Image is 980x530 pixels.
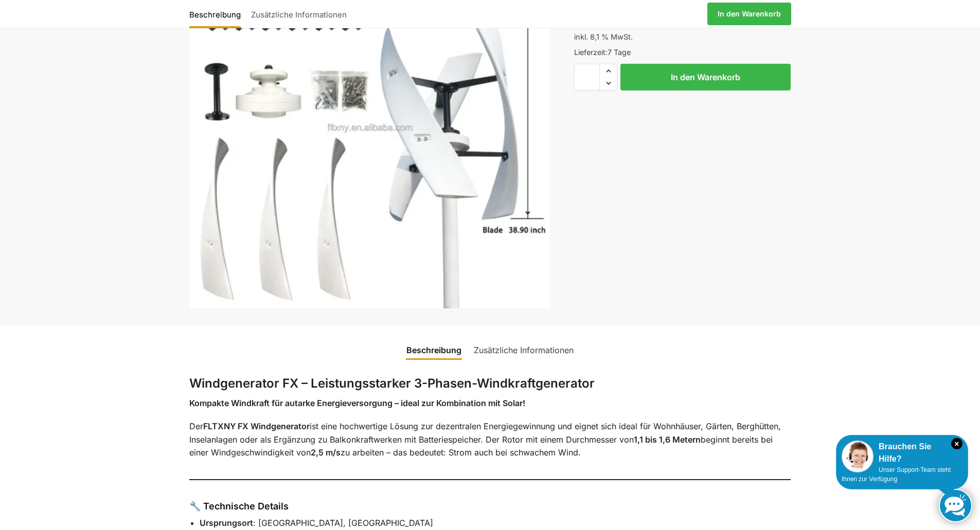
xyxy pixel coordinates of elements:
[311,447,341,458] strong: 2,5 m/s
[600,77,617,90] span: Reduce quantity
[246,2,352,26] a: Zusätzliche Informationen
[203,421,310,431] strong: FLTXNY FX Windgenerator
[574,48,631,57] span: Lieferzeit:
[608,48,631,57] span: 7 Tage
[634,434,701,445] strong: 1,1 bis 1,6 Metern
[189,375,791,393] h3: Windgenerator FX – Leistungsstarker 3-Phasen-Windkraftgenerator
[842,466,951,483] span: Unser Support-Team steht Ihnen zur Verfügung
[189,2,246,26] a: Beschreibung
[574,32,633,41] span: inkl. 8,1 % MwSt.
[842,441,874,472] img: Customer service
[707,3,791,25] a: In den Warenkorb
[189,420,791,460] p: Der ist eine hochwertige Lösung zur dezentralen Energiegewinnung und eignet sich ideal für Wohnhä...
[951,438,963,449] i: Schließen
[600,64,617,78] span: Increase quantity
[842,441,963,465] div: Brauchen Sie Hilfe?
[200,518,253,528] strong: Ursprungsort
[400,338,468,362] a: Beschreibung
[620,64,791,90] button: In den Warenkorb
[574,64,600,90] input: Produktmenge
[468,338,580,362] a: Zusätzliche Informationen
[189,398,525,408] strong: Kompakte Windkraft für autarke Energieversorgung – ideal zur Kombination mit Solar!
[189,500,791,513] h4: 🔧 Technische Details
[200,517,791,530] li: : [GEOGRAPHIC_DATA], [GEOGRAPHIC_DATA]
[572,97,793,125] iframe: Sicherer Rahmen für schnelle Bezahlvorgänge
